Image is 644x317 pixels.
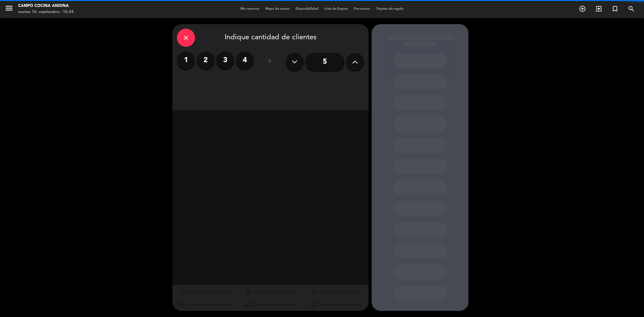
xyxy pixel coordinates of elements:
button: menu [5,4,14,15]
div: ó [260,51,280,72]
i: add_circle_outline [579,5,586,12]
span: Mapa de mesas [262,7,293,11]
label: 3 [216,51,234,69]
div: martes 16. septiembre - 16:34 [18,9,74,15]
i: close [182,34,190,41]
label: 4 [236,51,254,69]
i: search [628,5,635,12]
i: exit_to_app [595,5,602,12]
div: Indique cantidad de clientes [177,29,364,47]
label: 1 [177,51,195,69]
span: Disponibilidad [293,7,321,11]
div: Campo Cocina Andina [18,3,74,9]
span: Pre-acceso [351,7,373,11]
span: Mis reservas [237,7,262,11]
i: menu [5,4,14,13]
label: 2 [197,51,215,69]
span: Tarjetas de regalo [373,7,407,11]
span: Lista de Espera [321,7,351,11]
i: turned_in_not [611,5,619,12]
